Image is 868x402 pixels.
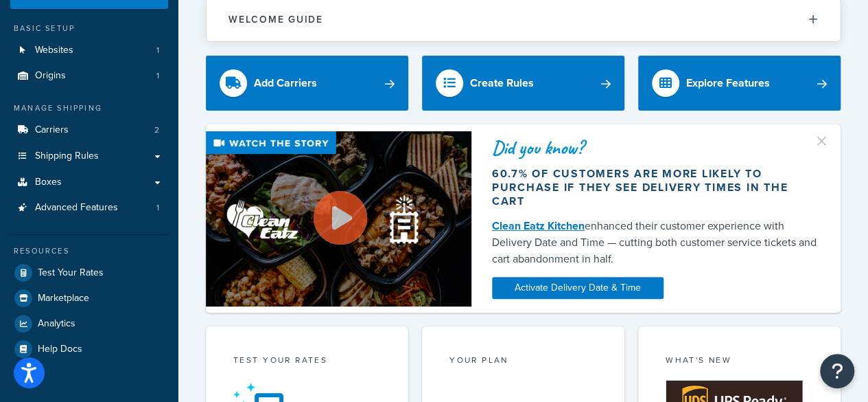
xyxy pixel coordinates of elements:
div: What's New [666,354,813,370]
li: Advanced Features [10,195,168,221]
div: Explore Features [686,74,770,93]
h2: Welcome Guide [228,14,323,25]
span: Websites [35,45,73,56]
a: Explore Features [638,56,841,111]
a: Analytics [10,311,168,336]
a: Clean Eatz Kitchen [492,218,585,234]
img: Video thumbnail [206,131,471,306]
a: Shipping Rules [10,144,168,169]
div: Your Plan [449,354,597,370]
a: Websites1 [10,38,168,63]
span: 1 [156,202,159,214]
a: Create Rules [422,56,624,111]
a: Activate Delivery Date & Time [492,277,664,299]
a: Marketplace [10,286,168,311]
div: enhanced their customer experience with Delivery Date and Time — cutting both customer service ti... [492,218,820,267]
span: Carriers [35,124,69,136]
span: Help Docs [38,344,82,355]
li: Origins [10,63,168,89]
div: Add Carriers [254,74,317,93]
div: Basic Setup [10,23,168,34]
div: Test your rates [233,354,381,370]
span: Shipping Rules [35,150,99,162]
span: Advanced Features [35,202,118,214]
li: Carriers [10,118,168,143]
div: Create Rules [470,74,534,93]
a: Origins1 [10,63,168,89]
a: Add Carriers [206,56,408,111]
span: Boxes [35,177,62,188]
div: Manage Shipping [10,102,168,114]
a: Carriers2 [10,118,168,143]
button: Open Resource Center [820,354,854,388]
div: Resources [10,245,168,257]
span: 2 [154,124,159,136]
span: 1 [156,45,159,56]
a: Help Docs [10,337,168,361]
span: Test Your Rates [38,267,104,279]
span: Origins [35,70,66,82]
div: Did you know? [492,138,820,157]
span: Analytics [38,318,75,330]
span: 1 [156,70,159,82]
li: Websites [10,38,168,63]
div: 60.7% of customers are more likely to purchase if they see delivery times in the cart [492,167,820,208]
a: Test Your Rates [10,260,168,285]
a: Boxes [10,170,168,195]
a: Advanced Features1 [10,195,168,221]
span: Marketplace [38,293,89,304]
